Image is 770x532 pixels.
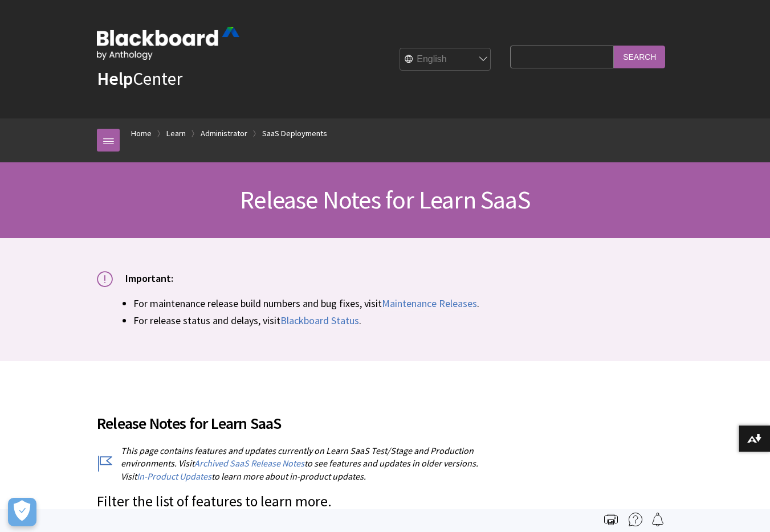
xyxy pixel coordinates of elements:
a: Maintenance Releases [382,297,477,310]
a: In-Product Updates [137,470,211,482]
strong: Help [97,67,133,90]
img: More help [629,513,642,526]
p: Filter the list of features to learn more. [97,492,504,512]
a: Archived SaaS Release Notes [194,457,304,469]
img: Print [604,513,618,526]
span: Release Notes for Learn SaaS [240,184,530,215]
a: Home [131,126,152,141]
select: Site Language Selector [400,48,491,71]
button: Open Preferences [8,498,36,526]
img: Follow this page [651,513,665,526]
li: For maintenance release build numbers and bug fixes, visit . [133,296,673,311]
a: SaaS Deployments [262,126,327,141]
p: This page contains features and updates currently on Learn SaaS Test/Stage and Production environ... [97,444,504,482]
span: Important: [125,272,173,285]
h2: Release Notes for Learn SaaS [97,398,504,435]
img: Blackboard by Anthology [97,27,239,60]
li: For release status and delays, visit . [133,313,673,328]
a: Blackboard Status [280,314,359,328]
a: Administrator [201,126,247,141]
a: HelpCenter [97,67,182,90]
input: Search [614,46,665,68]
a: Learn [166,126,186,141]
